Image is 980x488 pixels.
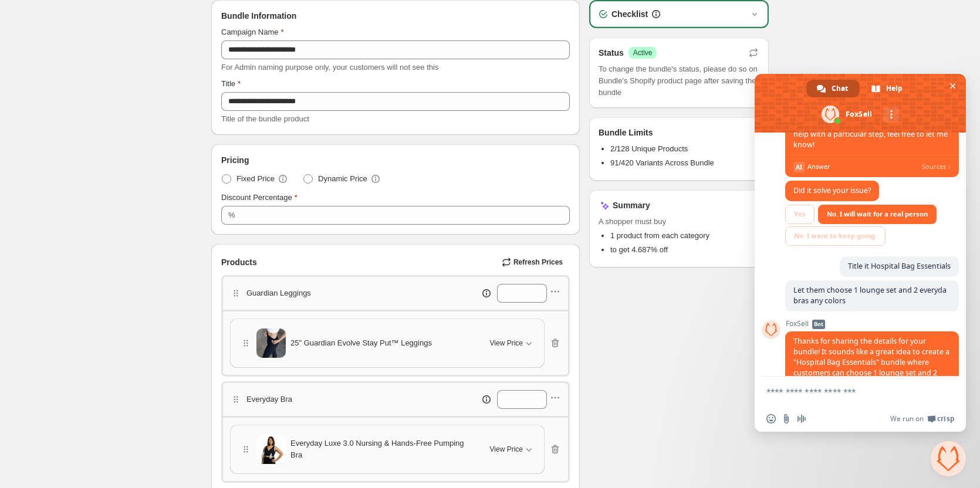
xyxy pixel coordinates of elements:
[221,192,298,204] label: Discount Percentage
[599,47,624,59] h3: Status
[483,440,542,459] button: View Price
[890,414,924,423] span: We run on
[922,161,951,172] span: Sources
[766,387,928,397] textarea: Compose your message...
[782,414,791,423] span: Send a file
[599,216,759,228] span: A shopper must buy
[290,337,432,349] span: 25" Guardian Evolve Stay Put™ Leggings
[785,320,959,328] span: FoxSell
[246,287,311,299] p: Guardian Leggings
[513,257,563,267] span: Refresh Prices
[221,78,241,90] label: Title
[793,285,947,306] span: Let them choose 1 lounge set and 2 everyda bras any colors
[806,80,860,97] div: Chat
[221,26,284,38] label: Campaign Name
[812,320,825,329] span: Bot
[807,161,917,172] span: Answer
[610,244,759,256] li: to get 4.687% off
[883,107,899,123] div: More channels
[610,230,759,242] li: 1 product from each category
[861,80,914,97] div: Help
[256,435,286,464] img: Everyday Luxe 3.0 Nursing & Hands-Free Pumping Bra
[490,445,523,454] span: View Price
[633,48,653,57] span: Active
[599,63,759,99] span: To change the bundle's status, please do so on Bundle's Shopify product page after saving the bundle
[228,209,235,221] div: %
[221,154,249,166] span: Pricing
[490,338,523,348] span: View Price
[611,8,648,20] h3: Checklist
[947,80,959,92] span: Close chat
[610,158,714,167] span: 91/420 Variants Across Bundle
[886,80,903,97] span: Help
[497,254,570,270] button: Refresh Prices
[793,185,871,195] span: Did it solve your issue?
[793,162,805,172] span: AI
[221,63,438,72] span: For Admin naming purpose only, your customers will not see this
[246,394,292,405] p: Everyday Bra
[848,261,951,271] span: Title it Hospital Bag Essentials
[832,80,848,97] span: Chat
[599,127,653,138] h3: Bundle Limits
[610,144,688,153] span: 2/128 Unique Products
[937,414,954,423] span: Crisp
[221,114,309,123] span: Title of the bundle product
[931,441,966,476] div: Close chat
[766,414,776,423] span: Insert an emoji
[221,10,296,22] span: Bundle Information
[318,173,367,185] span: Dynamic Price
[483,334,542,353] button: View Price
[613,199,650,211] h3: Summary
[221,256,257,268] span: Products
[256,328,286,358] img: 25" Guardian Evolve Stay Put™ Leggings
[236,173,275,185] span: Fixed Price
[797,414,806,423] span: Audio message
[290,438,476,461] span: Everyday Luxe 3.0 Nursing & Hands-Free Pumping Bra
[890,414,954,423] a: We run onCrisp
